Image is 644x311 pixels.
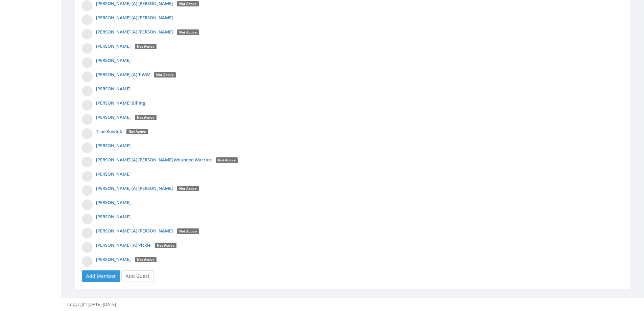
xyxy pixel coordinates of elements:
img: Photo [82,86,93,96]
div: Not Active [216,157,238,163]
a: [PERSON_NAME] (A) T WW [96,71,150,77]
img: Photo [82,256,93,267]
a: [PERSON_NAME] (A) Pickle [96,242,150,248]
a: [PERSON_NAME] (A) [PERSON_NAME] [96,15,173,21]
img: Photo [82,228,93,239]
div: Not Active [155,243,176,249]
a: [PERSON_NAME] [96,256,130,262]
a: [PERSON_NAME] [96,114,130,120]
img: Photo [82,15,93,25]
a: [PERSON_NAME] [96,43,130,49]
img: Photo [82,157,93,168]
div: Not Active [154,72,176,78]
a: [PERSON_NAME] (A) [PERSON_NAME] [96,228,173,234]
div: Not Active [135,257,157,263]
a: [PERSON_NAME] [96,214,130,220]
img: Photo [82,199,93,210]
div: Not Active [177,228,199,235]
img: Photo [82,214,93,224]
div: Not Active [177,1,199,7]
img: Photo [82,100,93,111]
a: Add Member [82,270,120,282]
img: Photo [82,29,93,40]
a: [PERSON_NAME] (A) [PERSON_NAME] [96,0,173,6]
img: Photo [82,43,93,54]
a: [PERSON_NAME] Billing [96,100,145,106]
div: Not Active [177,186,199,192]
div: Not Active [135,115,157,121]
img: Photo [82,242,93,253]
a: [PERSON_NAME] [96,57,130,63]
a: [PERSON_NAME] [96,171,130,177]
div: Not Active [135,44,157,50]
a: [PERSON_NAME] [96,199,130,205]
img: Photo [82,57,93,68]
img: Photo [82,0,93,11]
a: [PERSON_NAME] [96,142,130,149]
a: Add Guest [121,270,154,282]
img: Photo [82,114,93,125]
a: [PERSON_NAME] (A) [PERSON_NAME] [96,185,173,191]
footer: Copyright [DATE]-[DATE] [61,297,644,311]
img: Photo [82,171,93,182]
img: Photo [82,185,93,196]
div: Not Active [126,129,148,135]
img: Photo [82,128,93,139]
a: [PERSON_NAME] (A) [PERSON_NAME] Wounded Warrior [96,157,212,163]
img: Photo [82,71,93,82]
div: Not Active [177,29,199,36]
a: True Kowlok [96,128,122,134]
a: [PERSON_NAME] [96,86,130,92]
a: [PERSON_NAME] (A) [PERSON_NAME] [96,29,173,35]
img: Photo [82,142,93,153]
